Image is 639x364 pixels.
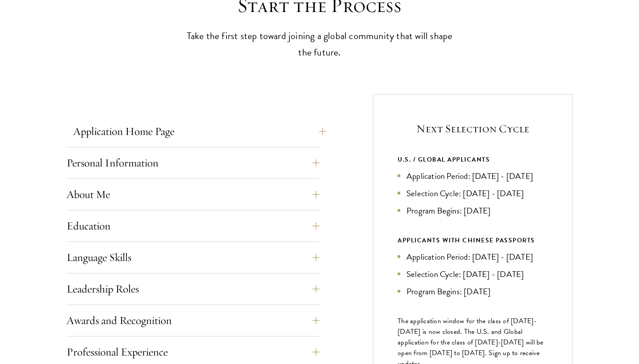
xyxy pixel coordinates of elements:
li: Application Period: [DATE] - [DATE] [398,170,548,182]
p: Take the first step toward joining a global community that will shape the future. [182,28,457,61]
button: About Me [67,184,319,205]
li: Selection Cycle: [DATE] - [DATE] [398,187,548,200]
li: Application Period: [DATE] - [DATE] [398,250,548,263]
div: APPLICANTS WITH CHINESE PASSPORTS [398,235,548,246]
li: Program Begins: [DATE] [398,204,548,217]
button: Leadership Roles [67,278,319,300]
button: Application Home Page [73,121,326,142]
button: Awards and Recognition [67,310,319,331]
button: Personal Information [67,152,319,174]
h5: Next Selection Cycle [398,121,548,136]
button: Language Skills [67,247,319,268]
button: Professional Experience [67,341,319,363]
li: Program Begins: [DATE] [398,285,548,298]
li: Selection Cycle: [DATE] - [DATE] [398,268,548,281]
button: Education [67,215,319,237]
div: U.S. / GLOBAL APPLICANTS [398,154,548,165]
